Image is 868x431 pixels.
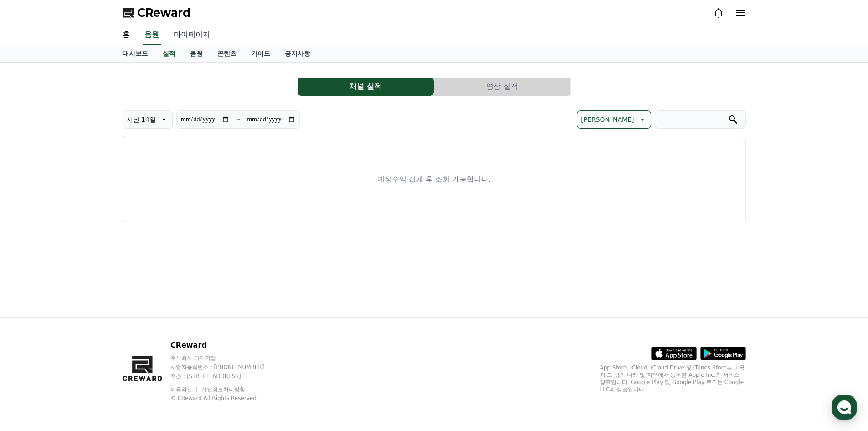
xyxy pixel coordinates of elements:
[170,363,282,371] p: 사업자등록번호 : [PHONE_NUMBER]
[235,114,241,125] p: ~
[166,26,217,45] a: 마이페이지
[298,78,434,96] button: 채널 실적
[201,386,245,393] a: 개인정보처리방침
[123,5,191,20] a: CReward
[29,303,34,310] span: 홈
[115,45,155,62] a: 대시보드
[170,386,199,393] a: 이용약관
[159,45,179,62] a: 실적
[577,110,651,129] button: [PERSON_NAME]
[600,364,746,393] p: App Store, iCloud, iCloud Drive 및 iTunes Store는 미국과 그 밖의 나라 및 지역에서 등록된 Apple Inc.의 서비스 상표입니다. Goo...
[183,45,210,62] a: 음원
[434,78,570,96] button: 영상 실적
[127,113,156,126] p: 지난 14일
[277,45,318,62] a: 공지사항
[118,289,175,312] a: 설정
[170,373,282,380] p: 주소 : [STREET_ADDRESS]
[83,303,94,311] span: 대화
[137,5,191,20] span: CReward
[170,354,282,362] p: 주식회사 와이피랩
[377,174,491,185] p: 예상수익 집계 후 조회 가능합니다.
[143,26,161,45] a: 음원
[170,340,282,351] p: CReward
[581,113,634,126] p: [PERSON_NAME]
[3,289,60,312] a: 홈
[115,26,137,45] a: 홈
[123,110,173,129] button: 지난 14일
[170,395,282,402] p: © CReward All Rights Reserved.
[210,45,244,62] a: 콘텐츠
[60,289,118,312] a: 대화
[434,78,571,96] a: 영상 실적
[141,303,152,310] span: 설정
[244,45,277,62] a: 가이드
